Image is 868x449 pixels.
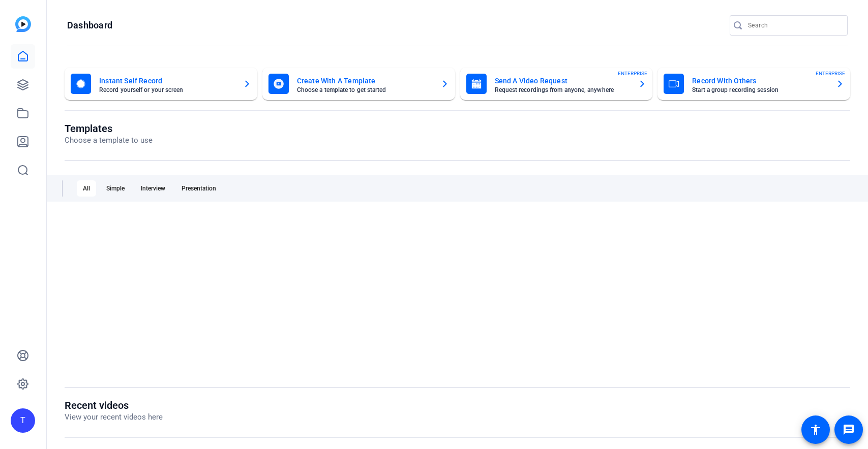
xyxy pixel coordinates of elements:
mat-card-subtitle: Record yourself or your screen [99,87,235,93]
mat-icon: message [843,424,855,436]
input: Search [748,19,840,31]
span: ENTERPRISE [816,70,845,77]
mat-card-title: Instant Self Record [99,75,235,87]
h1: Templates [65,122,153,135]
div: Simple [100,180,131,197]
h1: Recent videos [65,399,163,411]
mat-card-subtitle: Request recordings from anyone, anywhere [495,87,631,93]
div: Interview [135,180,171,197]
img: blue-gradient.svg [15,16,31,32]
mat-icon: accessibility [810,424,822,436]
div: All [77,180,96,197]
button: Instant Self RecordRecord yourself or your screen [65,68,257,100]
p: View your recent videos here [65,411,163,423]
mat-card-title: Create With A Template [297,75,433,87]
button: Send A Video RequestRequest recordings from anyone, anywhereENTERPRISE [460,68,653,100]
button: Create With A TemplateChoose a template to get started [262,68,455,100]
mat-card-subtitle: Choose a template to get started [297,87,433,93]
div: Presentation [175,180,222,197]
mat-card-title: Send A Video Request [495,75,631,87]
button: Record With OthersStart a group recording sessionENTERPRISE [657,68,850,100]
mat-card-title: Record With Others [692,75,828,87]
span: ENTERPRISE [618,70,647,77]
mat-card-subtitle: Start a group recording session [692,87,828,93]
p: Choose a template to use [65,135,153,146]
h1: Dashboard [67,19,112,31]
div: T [11,408,35,433]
